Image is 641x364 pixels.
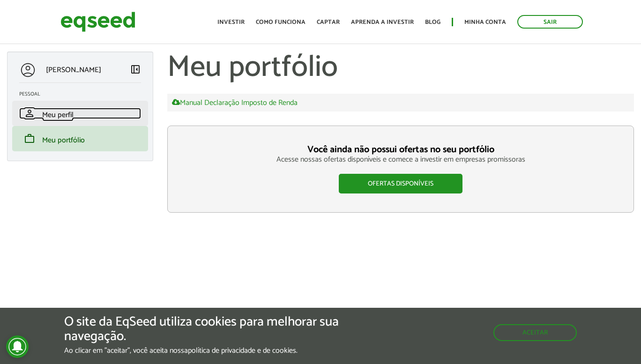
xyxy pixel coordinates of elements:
[217,19,245,25] a: Investir
[42,134,85,147] span: Meu portfólio
[19,133,141,144] a: workMeu portfólio
[425,19,440,25] a: Blog
[19,108,141,119] a: personMeu perfil
[12,126,148,151] li: Meu portfólio
[64,315,372,344] h5: O site da EqSeed utiliza cookies para melhorar sua navegação.
[130,64,141,77] a: Colapsar menu
[19,91,148,97] h2: Pessoal
[46,66,101,74] p: [PERSON_NAME]
[24,108,35,119] span: person
[64,346,372,355] p: Ao clicar em "aceitar", você aceita nossa .
[351,19,414,25] a: Aprenda a investir
[130,64,141,75] span: left_panel_close
[24,133,35,144] span: work
[188,347,296,355] a: política de privacidade e de cookies
[517,15,583,29] a: Sair
[167,52,634,84] h1: Meu portfólio
[186,155,615,164] p: Acesse nossas ofertas disponíveis e comece a investir em empresas promissoras
[12,101,148,126] li: Meu perfil
[60,9,135,34] img: EqSeed
[317,19,340,25] a: Captar
[493,324,577,341] button: Aceitar
[186,145,615,155] h3: Você ainda não possui ofertas no seu portfólio
[256,19,306,25] a: Como funciona
[42,109,74,121] span: Meu perfil
[339,174,462,193] a: Ofertas disponíveis
[464,19,506,25] a: Minha conta
[172,98,298,107] a: Manual Declaração Imposto de Renda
